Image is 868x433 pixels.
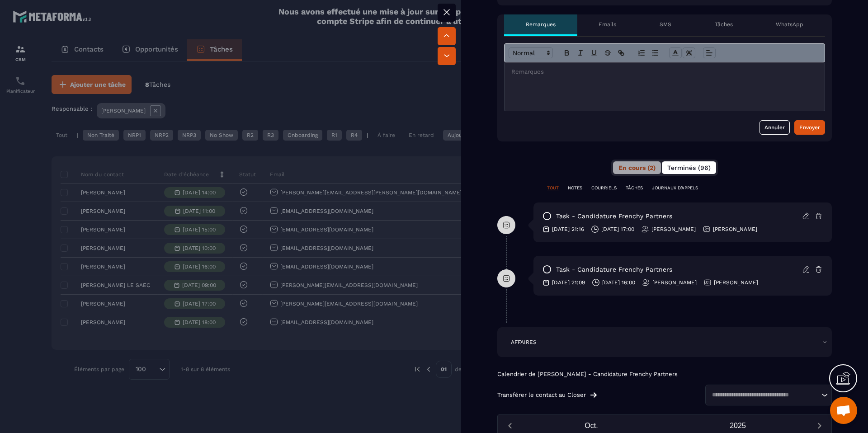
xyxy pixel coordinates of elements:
button: Terminés (96) [662,161,716,174]
p: Emails [599,21,616,28]
p: Tâches [715,21,733,28]
p: [PERSON_NAME] [713,226,757,233]
p: SMS [660,21,671,28]
p: [DATE] 21:16 [552,226,584,233]
p: task - Candidature Frenchy Partners [556,212,672,221]
button: En cours (2) [613,161,661,174]
p: task - Candidature Frenchy Partners [556,265,672,274]
p: JOURNAUX D'APPELS [652,185,698,191]
button: Envoyer [794,120,825,135]
p: Transférer le contact au Closer [497,391,586,399]
p: [DATE] 21:09 [552,279,585,286]
p: COURRIELS [591,185,617,191]
button: Next month [811,419,828,432]
div: Search for option [705,385,832,405]
p: Calendrier de [PERSON_NAME] - Candidature Frenchy Partners [497,371,832,378]
p: [DATE] 16:00 [602,279,635,286]
p: [PERSON_NAME] [652,279,697,286]
p: [PERSON_NAME] [714,279,758,286]
button: Previous month [501,419,518,432]
p: TÂCHES [626,185,643,191]
p: TOUT [547,185,559,191]
p: Remarques [526,21,556,28]
p: AFFAIRES [511,339,537,346]
p: [DATE] 17:00 [601,226,634,233]
div: Envoyer [799,123,820,132]
p: WhatsApp [776,21,803,28]
p: NOTES [568,185,582,191]
input: Search for option [709,391,819,400]
span: Terminés (96) [667,164,711,171]
span: En cours (2) [618,164,656,171]
div: Ouvrir le chat [830,397,857,424]
button: Annuler [759,120,790,135]
p: [PERSON_NAME] [651,226,696,233]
